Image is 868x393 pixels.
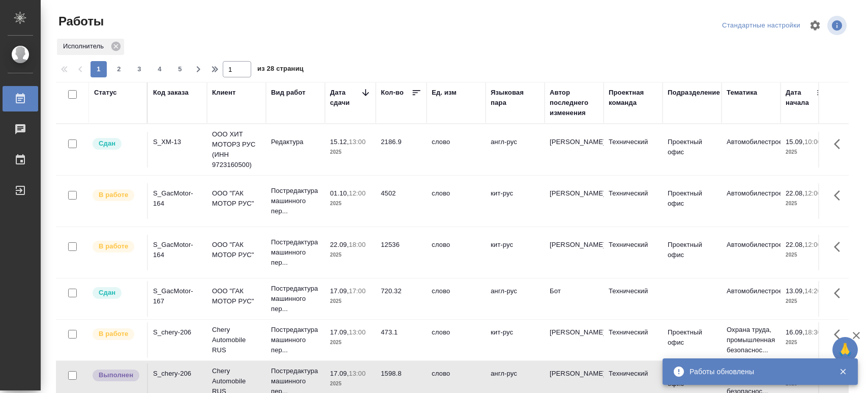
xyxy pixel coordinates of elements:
[786,88,816,108] div: Дата начала
[427,132,486,167] td: слово
[56,13,104,30] span: Работы
[663,132,722,167] td: Проектный офис
[330,250,371,260] p: 2025
[376,132,427,167] td: 2186.9
[153,369,202,379] div: S_chery-206
[690,367,824,377] div: Работы обновлены
[376,322,427,358] td: 473.1
[832,337,858,362] button: 🙏
[828,132,852,156] button: Здесь прячутся важные кнопки
[727,325,775,355] p: Охрана труда, промышленная безопаснос...
[212,88,235,98] div: Клиент
[836,339,854,360] span: 🙏
[57,39,124,55] div: Исполнитель
[604,235,663,270] td: Технический
[212,325,261,355] p: Chery Automobile RUS
[212,129,261,170] p: ООО ХИТ МОТОРЗ РУС (ИНН 9723160500)
[786,296,826,306] p: 2025
[172,61,188,77] button: 5
[786,250,826,260] p: 2025
[94,88,117,98] div: Статус
[212,188,261,209] p: ООО "ГАК МОТОР РУС"
[545,322,604,358] td: [PERSON_NAME]
[63,41,107,51] p: Исполнитель
[786,147,826,157] p: 2025
[153,88,189,98] div: Код заказа
[804,328,821,336] p: 18:30
[330,296,371,306] p: 2025
[92,188,142,202] div: Исполнитель выполняет работу
[92,369,142,382] div: Исполнитель завершил работу
[99,190,128,200] p: В работе
[330,370,349,377] p: 17.09,
[376,235,427,270] td: 12536
[786,189,804,197] p: 22.08,
[486,132,545,167] td: англ-рус
[828,235,852,259] button: Здесь прячутся важные кнопки
[99,241,128,251] p: В работе
[604,281,663,317] td: Технический
[153,286,202,306] div: S_GacMotor-167
[131,64,147,74] span: 3
[486,322,545,358] td: кит-рус
[786,241,804,248] p: 22.08,
[271,284,320,314] p: Постредактура машинного пер...
[330,241,349,248] p: 22.09,
[786,199,826,209] p: 2025
[349,370,366,377] p: 13:00
[271,325,320,355] p: Постредактура машинного пер...
[427,281,486,317] td: слово
[832,367,853,376] button: Закрыть
[330,189,349,197] p: 01.10,
[111,61,127,77] button: 2
[545,132,604,167] td: [PERSON_NAME]
[663,183,722,219] td: Проектный офис
[376,183,427,219] td: 4502
[486,183,545,219] td: кит-рус
[257,63,304,77] span: из 28 страниц
[131,61,147,77] button: 3
[271,237,320,268] p: Постредактура машинного пер...
[349,138,366,146] p: 13:00
[349,189,366,197] p: 12:00
[99,370,133,380] p: Выполнен
[271,186,320,216] p: Постредактура машинного пер...
[92,137,142,151] div: Менеджер проверил работу исполнителя, передает ее на следующий этап
[330,147,371,157] p: 2025
[786,138,804,146] p: 15.09,
[432,88,457,98] div: Ед. изм
[99,288,115,298] p: Сдан
[804,287,821,295] p: 14:20
[828,183,852,208] button: Здесь прячутся важные кнопки
[212,286,261,306] p: ООО "ГАК МОТОР РУС"
[827,16,849,35] span: Посмотреть информацию
[99,138,115,149] p: Сдан
[111,64,127,74] span: 2
[727,188,775,199] p: Автомобилестроение
[153,327,202,338] div: S_chery-206
[727,240,775,250] p: Автомобилестроение
[604,132,663,167] td: Технический
[92,327,142,341] div: Исполнитель выполняет работу
[172,64,188,74] span: 5
[99,329,128,339] p: В работе
[330,328,349,336] p: 17.09,
[803,13,827,38] span: Настроить таблицу
[349,328,366,336] p: 13:00
[427,235,486,270] td: слово
[804,241,821,248] p: 12:00
[330,287,349,295] p: 17.09,
[727,88,757,98] div: Тематика
[153,240,202,260] div: S_GacMotor-164
[786,287,804,295] p: 13.09,
[330,199,371,209] p: 2025
[271,137,320,147] p: Редактура
[92,286,142,300] div: Менеджер проверил работу исполнителя, передает ее на следующий этап
[545,281,604,317] td: Бот
[330,88,361,108] div: Дата сдачи
[828,281,852,305] button: Здесь прячутся важные кнопки
[427,322,486,358] td: слово
[152,61,168,77] button: 4
[271,88,306,98] div: Вид работ
[92,240,142,254] div: Исполнитель выполняет работу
